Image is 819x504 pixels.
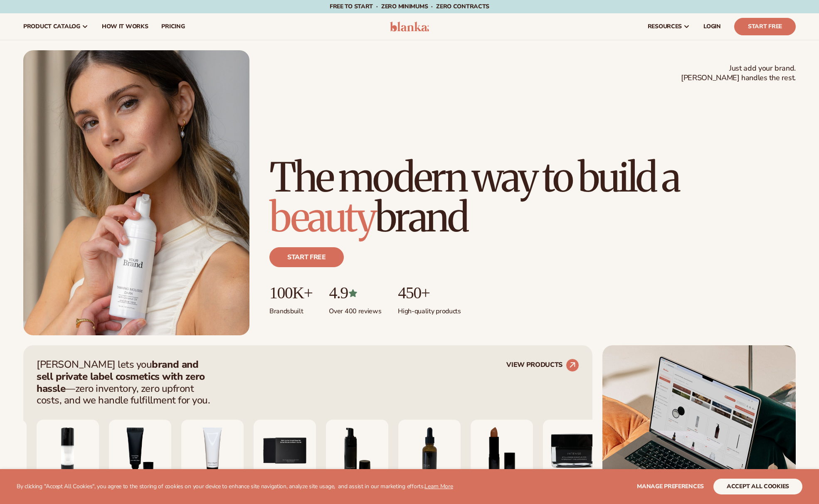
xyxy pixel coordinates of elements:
[543,420,605,482] img: Moisturizer.
[269,284,312,302] p: 100K+
[330,2,489,10] span: Free to start · ZERO minimums · ZERO contracts
[641,13,697,40] a: resources
[329,284,381,302] p: 4.9
[734,18,796,35] a: Start Free
[102,23,148,30] span: How It Works
[254,420,316,482] img: Nature bar of soap.
[23,50,249,335] img: Female holding tanning mousse.
[697,13,728,40] a: LOGIN
[398,284,461,302] p: 450+
[23,23,80,30] span: product catalog
[269,157,796,237] h1: The modern way to build a brand
[269,302,312,316] p: Brands built
[398,302,461,316] p: High-quality products
[37,359,215,406] p: [PERSON_NAME] lets you —zero inventory, zero upfront costs, and we handle fulfillment for you.
[37,358,205,395] strong: brand and sell private label cosmetics with zero hassle
[390,22,429,32] img: logo
[37,420,99,482] img: Moisturizing lotion.
[329,302,381,316] p: Over 400 reviews
[326,420,388,482] img: Foaming beard wash.
[269,247,344,267] a: Start free
[424,482,453,490] a: Learn More
[681,64,796,83] span: Just add your brand. [PERSON_NAME] handles the rest.
[17,13,95,40] a: product catalog
[109,420,171,482] img: Smoothing lip balm.
[161,23,185,30] span: pricing
[703,23,721,30] span: LOGIN
[648,23,682,30] span: resources
[713,479,802,494] button: accept all cookies
[181,420,244,482] img: Vitamin c cleanser.
[269,192,375,242] span: beauty
[95,13,155,40] a: How It Works
[398,420,461,482] img: Collagen and retinol serum.
[155,13,191,40] a: pricing
[471,420,533,482] img: Luxury cream lipstick.
[637,479,704,494] button: Manage preferences
[17,483,453,490] p: By clicking "Accept All Cookies", you agree to the storing of cookies on your device to enhance s...
[506,359,579,372] a: VIEW PRODUCTS
[637,482,704,490] span: Manage preferences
